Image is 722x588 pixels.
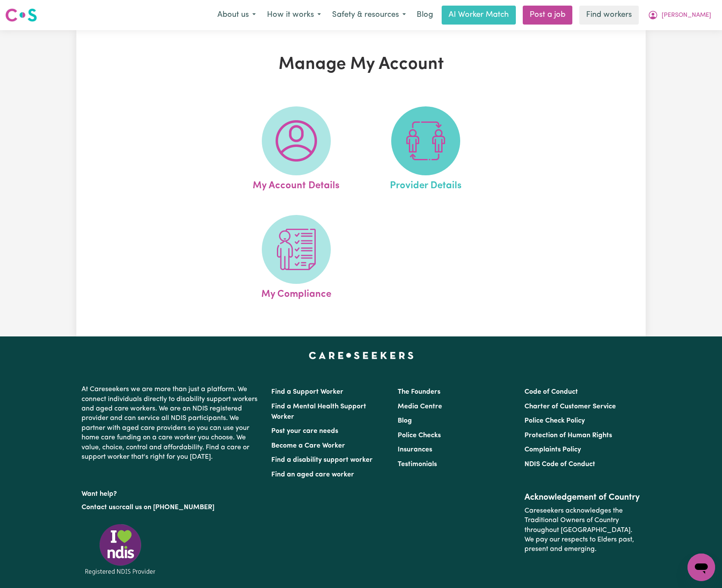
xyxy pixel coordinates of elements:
a: Find a Support Worker [271,389,343,395]
h2: Acknowledgement of Country [524,492,640,503]
a: Find a Mental Health Support Worker [271,403,366,420]
a: Insurances [398,446,432,453]
a: Find workers [579,6,639,25]
a: Police Check Policy [524,417,585,424]
img: Careseekers logo [5,7,37,23]
a: call us on [PHONE_NUMBER] [122,504,214,511]
a: Careseekers home page [309,352,414,359]
a: Blog [398,417,412,424]
a: Media Centre [398,403,442,410]
a: Post your care needs [271,428,338,435]
h1: Manage My Account [176,54,546,75]
a: My Compliance [234,215,358,302]
a: My Account Details [234,106,358,193]
a: Find a disability support worker [271,457,373,464]
span: Provider Details [390,175,461,193]
a: AI Worker Match [442,6,516,25]
a: Careseekers logo [5,5,37,25]
img: Registered NDIS provider [82,523,159,576]
iframe: Button to launch messaging window [687,554,715,581]
span: [PERSON_NAME] [662,11,711,20]
a: Become a Care Worker [271,442,345,449]
a: Complaints Policy [524,446,581,453]
button: My Account [642,6,717,24]
p: Careseekers acknowledges the Traditional Owners of Country throughout [GEOGRAPHIC_DATA]. We pay o... [524,503,640,558]
a: Testimonials [398,461,437,468]
a: The Founders [398,389,440,395]
button: About us [212,6,261,24]
a: Contact us [82,504,116,511]
a: NDIS Code of Conduct [524,461,595,468]
a: Post a job [523,6,572,25]
p: or [82,499,261,516]
p: Want help? [82,486,261,499]
button: How it works [261,6,326,24]
button: Safety & resources [326,6,411,24]
a: Code of Conduct [524,389,578,395]
a: Police Checks [398,432,441,439]
a: Provider Details [364,106,488,193]
a: Protection of Human Rights [524,432,612,439]
a: Find an aged care worker [271,471,354,478]
span: My Compliance [261,284,331,302]
span: My Account Details [253,175,339,193]
a: Blog [411,6,438,25]
a: Charter of Customer Service [524,403,616,410]
p: At Careseekers we are more than just a platform. We connect individuals directly to disability su... [82,381,261,465]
